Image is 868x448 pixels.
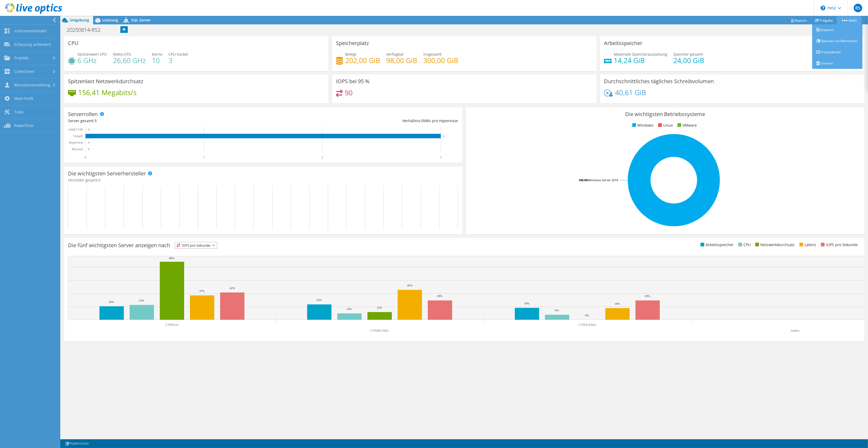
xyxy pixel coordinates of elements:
text: 2 [321,156,323,159]
text: 3 [440,156,442,159]
text: Physisch [72,147,83,151]
h4: 6 GHz [78,57,107,63]
h4: 90 [345,90,353,96]
tspan: Windows Server 2019 [588,178,618,182]
h3: CPU [68,40,79,46]
text: Virtuell [73,134,83,138]
text: 20% [109,300,114,303]
text: CTPFILER02 [578,323,596,327]
h4: 156,41 Megabits/s [78,90,137,95]
span: Maximale Speicherauslastung [614,52,667,57]
h4: 98,00 GiB [386,57,417,63]
div: Verhältnis: VMs pro Hypervisor [263,118,458,124]
span: Belegt [345,52,356,57]
span: Leistung [102,17,118,23]
text: 29% [437,294,442,298]
h4: 14,24 GiB [614,57,667,63]
a: Projektnotizen [61,440,93,447]
h3: Serverrollen [68,111,98,117]
span: RS [854,4,862,12]
h3: Durchschnittliches tägliches Schreibvolumen [604,78,714,84]
a: Freigabe [811,16,837,24]
div: Server gesamt: [68,118,263,124]
a: Optionen veröffentlichen [812,36,862,47]
text: 18% [615,302,620,305]
h4: 40,61 GiB [615,90,646,95]
li: Arbeitsspeicher [699,242,734,248]
h3: Speicherplatz [336,40,369,46]
span: SQL Server [131,17,151,23]
li: Latenz [798,242,816,248]
text: 0 [88,128,89,131]
li: Windows [631,122,653,128]
text: 0 [88,148,89,150]
a: Kopieren [812,24,862,36]
text: 3 [443,135,445,137]
li: Netzwerkdurchsatz [754,242,795,248]
svg: \n [821,6,825,10]
text: 23% [316,298,322,301]
text: 8% [555,309,559,312]
text: 1 [203,156,205,159]
text: 45% [407,284,412,287]
a: Mehr [837,16,861,24]
a: Reports [786,16,811,24]
li: VMware [676,122,697,128]
h3: Arbeitsspeicher [604,40,642,46]
li: Linux [657,122,673,128]
text: 29% [645,294,650,298]
h4: 300,00 GiB [423,57,458,63]
span: 0 [98,178,101,183]
text: 37% [199,289,204,292]
text: Andere [790,329,799,332]
text: CTPMECM01 [370,329,389,332]
span: 0 [421,118,424,123]
h4: 24,00 GiB [673,57,704,63]
span: Umgebung [70,17,89,23]
h4: 3 [169,57,188,63]
text: 0% [585,314,589,317]
li: CPU [737,242,751,248]
span: Speicher gesamt [673,52,703,57]
a: Löschen [812,58,862,69]
h3: Die wichtigsten Serverhersteller [68,171,146,176]
h4: 26,60 GHz [113,57,146,63]
text: Hypervisor [69,141,83,144]
span: Insgesamt [423,52,442,57]
h3: Die wichtigsten Betriebssysteme [470,111,860,117]
text: 0 [85,156,86,159]
h1: 20250814-RS2 [64,27,109,33]
text: 12% [377,306,382,309]
span: Netto-CPU [113,52,131,57]
span: CPU-Sockel [169,52,188,57]
text: 23% [139,299,144,302]
tspan: 100.0% [579,178,588,182]
span: Spitzenwert CPU [78,52,107,57]
text: 42% [230,286,235,290]
span: IOPS pro Sekunde [175,242,217,249]
text: 10% [347,307,352,311]
text: 88% [169,256,174,260]
text: CTPDC01 [165,323,179,327]
span: Verfügbar [386,52,404,57]
li: IOPS pro Sekunde [820,242,858,248]
h4: 10 [152,57,162,63]
text: 18% [524,302,529,305]
h4: Hersteller gesamt: [68,177,458,183]
a: Projektdetails [812,47,862,58]
text: 0 [88,141,89,144]
h3: IOPS bei 95 % [336,78,370,84]
span: 3 [94,118,97,123]
h4: 202,00 GiB [345,57,380,63]
span: Kerne [152,52,162,57]
h3: Spitzenlast Netzwerkdurchsatz [68,78,143,84]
